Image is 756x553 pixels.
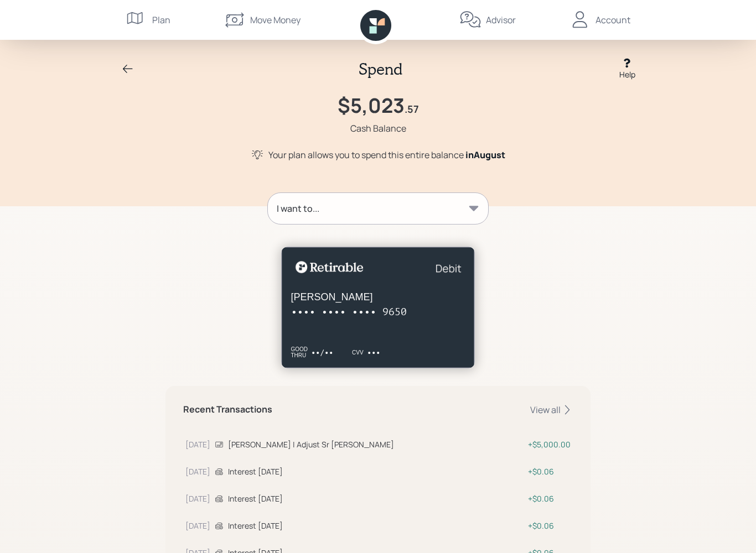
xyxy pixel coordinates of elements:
div: $5,000.00 [528,439,571,450]
div: Plan [152,13,170,27]
div: Move Money [250,13,301,27]
div: Interest [DATE] [228,493,524,504]
h2: Spend [359,60,402,79]
div: View all [530,404,573,416]
div: [DATE] [185,493,210,504]
div: Help [619,69,635,80]
span: in August [465,149,505,161]
h5: Recent Transactions [183,404,272,415]
div: [DATE] [185,466,210,477]
h4: .57 [405,103,419,116]
div: Interest [DATE] [228,466,524,477]
div: $0.06 [528,466,571,477]
div: Account [596,13,630,27]
div: I want to... [277,202,319,215]
h1: $5,023 [338,93,405,117]
div: Advisor [486,13,516,27]
div: Interest [DATE] [228,520,524,531]
div: [PERSON_NAME] | Adjust Sr [PERSON_NAME] [228,439,524,450]
div: $0.06 [528,493,571,504]
div: Cash Balance [350,122,406,135]
div: [DATE] [185,439,210,450]
div: $0.06 [528,520,571,531]
div: Your plan allows you to spend this entire balance [268,148,505,161]
div: [DATE] [185,520,210,531]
